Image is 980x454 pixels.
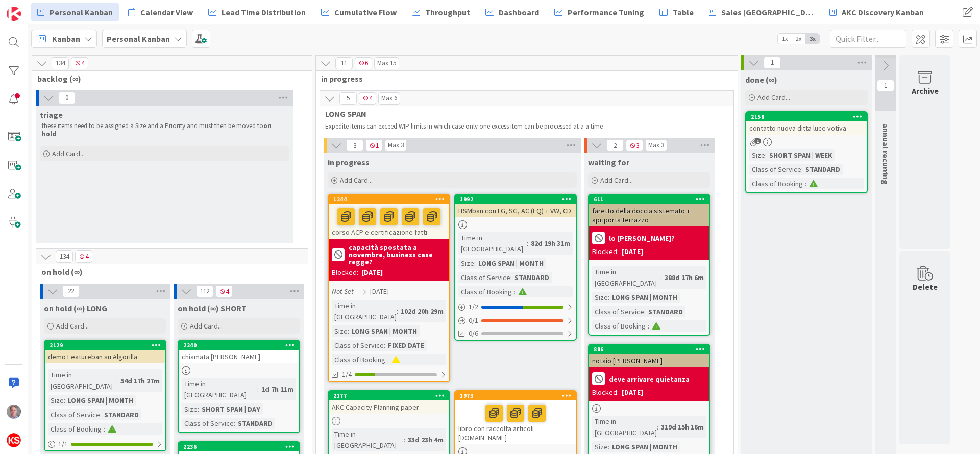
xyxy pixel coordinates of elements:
[42,121,273,138] strong: on hold
[594,346,709,353] div: 886
[370,286,389,297] span: [DATE]
[7,7,21,21] img: Visit kanbanzone.com
[365,139,383,152] span: 1
[340,175,373,185] span: Add Card...
[234,418,235,429] span: :
[359,92,376,105] span: 4
[609,441,680,452] div: LONG SPAN | MONTH
[499,6,539,18] span: Dashboard
[388,143,404,148] div: Max 3
[589,345,709,367] div: 886notaio [PERSON_NAME]
[199,403,263,415] div: SHORT SPAN | DAY
[198,403,199,415] span: :
[42,122,287,139] p: these items need to be assigned a Size and a Priority and must then be moved to
[455,400,576,444] div: libro con raccolta articoli [DOMAIN_NAME]
[644,306,646,317] span: :
[745,74,777,85] span: done (∞)
[377,61,396,66] div: Max 15
[64,395,65,406] span: :
[329,204,449,239] div: corso ACP e certificazione fatti
[469,301,478,312] span: 1 / 2
[333,392,449,399] div: 2177
[592,416,657,438] div: Time in [GEOGRAPHIC_DATA]
[746,121,867,135] div: contatto nuova ditta luce votiva
[592,441,608,452] div: Size
[880,123,891,185] span: annual recurring
[48,395,64,406] div: Size
[52,57,69,69] span: 134
[454,194,577,341] a: 1992ITSMban con LG, SG, AC (EQ) + VW, CDTime in [GEOGRAPHIC_DATA]:82d 19h 31mSize:LONG SPAN | MON...
[349,244,446,265] b: capacità spostata a novembre, business case regge?
[660,272,662,283] span: :
[333,196,449,203] div: 1244
[75,250,92,263] span: 4
[58,92,76,104] span: 0
[592,246,619,257] div: Blocked:
[626,139,643,152] span: 3
[600,175,633,185] span: Add Card...
[653,3,700,21] a: Table
[329,195,449,239] div: 1244corso ACP e certificazione fatti
[190,321,223,331] span: Add Card...
[31,3,119,21] a: Personal Kanban
[527,238,528,249] span: :
[622,387,643,398] div: [DATE]
[339,92,357,105] span: 5
[749,149,765,161] div: Size
[44,303,107,313] span: on hold (∞) LONG
[568,6,644,18] span: Performance Tuning
[842,6,924,18] span: AKC Discovery Kanban
[328,157,370,167] span: in progress
[397,306,398,317] span: :
[182,403,198,415] div: Size
[548,3,650,21] a: Performance Tuning
[50,6,113,18] span: Personal Kanban
[325,109,721,119] span: LONG SPAN
[179,341,299,350] div: 2240
[746,112,867,121] div: 2158
[349,325,420,337] div: LONG SPAN | MONTH
[757,93,790,102] span: Add Card...
[749,178,805,189] div: Class of Booking
[469,315,478,326] span: 0 / 1
[751,113,867,120] div: 2158
[458,232,527,255] div: Time in [GEOGRAPHIC_DATA]
[657,421,658,433] span: :
[259,384,296,395] div: 1d 7h 11m
[803,164,843,175] div: STANDARD
[592,292,608,303] div: Size
[589,204,709,226] div: faretto della doccia sistemato + apriporta terrazzo
[592,387,619,398] div: Blocked:
[329,400,449,414] div: AKC Capacity Planning paper
[805,178,806,189] span: :
[387,354,389,365] span: :
[52,33,80,45] span: Kanban
[332,300,397,322] div: Time in [GEOGRAPHIC_DATA]
[104,423,105,435] span: :
[648,320,649,332] span: :
[348,325,349,337] span: :
[746,112,867,135] div: 2158contatto nuova ditta luce votiva
[179,442,299,451] div: 2236
[71,57,88,69] span: 4
[594,196,709,203] div: 611
[178,340,300,433] a: 2240chiamata [PERSON_NAME]Time in [GEOGRAPHIC_DATA]:1d 7h 11mSize:SHORT SPAN | DAYClass of Servic...
[479,3,545,21] a: Dashboard
[658,421,706,433] div: 319d 15h 16m
[476,258,546,269] div: LONG SPAN | MONTH
[877,80,894,92] span: 1
[512,272,552,283] div: STANDARD
[588,157,629,167] span: waiting for
[609,375,690,383] b: deve arrivare quietanza
[44,340,166,451] a: 2129demo Featureban su AlgorillaTime in [GEOGRAPHIC_DATA]:54d 17h 27mSize:LONG SPAN | MONTHClass ...
[455,391,576,444] div: 1973libro con raccolta articoli [DOMAIN_NAME]
[609,235,675,242] b: lo [PERSON_NAME]?
[342,369,352,380] span: 1/4
[48,409,100,420] div: Class of Service
[257,384,259,395] span: :
[196,285,213,297] span: 112
[589,345,709,354] div: 886
[405,434,446,445] div: 33d 23h 4m
[182,378,257,400] div: Time in [GEOGRAPHIC_DATA]
[182,418,234,429] div: Class of Service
